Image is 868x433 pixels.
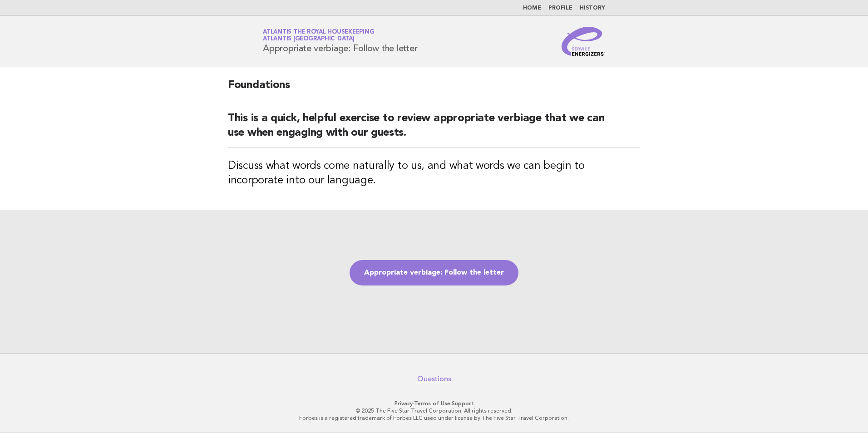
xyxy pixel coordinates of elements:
p: Forbes is a registered trademark of Forbes LLC used under license by The Five Star Travel Corpora... [156,414,712,422]
p: · · [156,400,712,407]
span: Atlantis [GEOGRAPHIC_DATA] [263,36,355,42]
a: Appropriate verbiage: Follow the letter [350,260,518,285]
a: History [580,5,605,11]
a: Atlantis the Royal HousekeepingAtlantis [GEOGRAPHIC_DATA] [263,29,374,42]
h2: Foundations [228,78,640,100]
img: Service Energizers [562,27,605,56]
h3: Discuss what words come naturally to us, and what words we can begin to incorporate into our lang... [228,159,640,188]
a: Profile [548,5,572,11]
a: Home [523,5,541,11]
a: Terms of Use [414,400,450,407]
a: Support [452,400,474,407]
h1: Appropriate verbiage: Follow the letter [263,30,417,53]
a: Privacy [395,400,413,407]
p: © 2025 The Five Star Travel Corporation. All rights reserved. [156,407,712,414]
a: Questions [417,374,451,384]
h2: This is a quick, helpful exercise to review appropriate verbiage that we can use when engaging wi... [228,111,640,148]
